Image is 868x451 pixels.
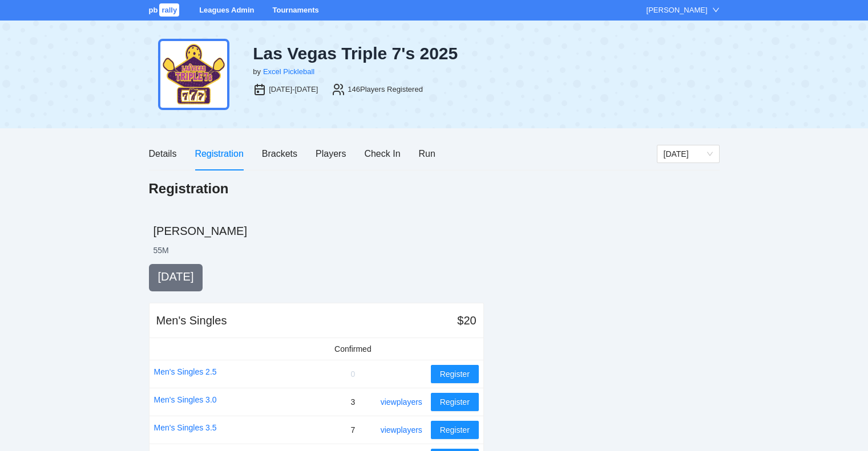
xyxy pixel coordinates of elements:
a: pbrally [149,6,181,14]
div: Men's Singles [156,312,227,328]
div: by [253,66,261,78]
td: 7 [330,416,376,444]
a: view players [381,425,422,434]
span: Register [440,368,470,380]
div: Players [316,147,346,161]
div: Registration [195,147,243,161]
button: Register [431,393,479,411]
td: 3 [330,388,376,416]
li: 55 M [154,245,169,256]
td: Confirmed [330,338,376,360]
span: Friday [664,145,713,162]
div: Brackets [262,147,297,161]
span: [DATE] [158,270,194,283]
div: [DATE]-[DATE] [269,84,318,95]
a: Men's Singles 3.0 [154,393,217,406]
button: Register [431,421,479,439]
h2: [PERSON_NAME] [154,223,720,239]
span: 0 [350,369,355,379]
img: tiple-sevens-24.png [158,39,229,110]
a: Excel Pickleball [263,67,314,76]
a: Men's Singles 3.5 [154,421,217,434]
div: $20 [457,312,476,328]
div: Run [419,147,435,161]
button: Register [431,365,479,383]
a: view players [381,397,422,407]
div: [PERSON_NAME] [647,5,708,16]
h1: Registration [149,180,229,198]
a: Tournaments [272,6,318,14]
a: Leagues Admin [199,6,254,14]
div: Details [149,147,177,161]
span: Register [440,396,470,408]
div: 146 Players Registered [348,84,423,95]
span: rally [159,3,179,17]
a: Men's Singles 2.5 [154,365,217,378]
div: Check In [364,147,400,161]
span: pb [149,6,158,14]
span: down [712,6,720,14]
span: Register [440,424,470,436]
div: Las Vegas Triple 7's 2025 [253,43,520,64]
